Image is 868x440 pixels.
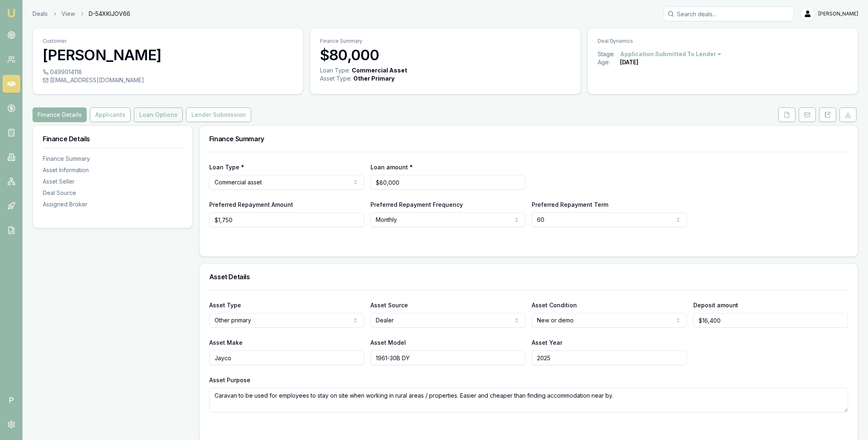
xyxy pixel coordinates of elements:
h3: $80,000 [320,47,570,63]
button: Loan Options [134,107,183,122]
input: $ [209,212,364,227]
a: Deals [33,10,48,18]
div: Finance Summary [43,155,182,163]
a: Lender Submission [184,107,253,122]
img: emu-icon-u.png [7,8,16,18]
p: Deal Dynamics [598,38,848,44]
span: [PERSON_NAME] [818,11,858,17]
label: Asset Source [370,302,408,309]
div: Age: [598,58,620,66]
label: Asset Model [370,339,406,346]
label: Asset Make [209,339,243,346]
label: Preferred Repayment Frequency [370,201,463,208]
input: $ [693,313,848,328]
div: Other Primary [353,74,395,83]
div: [DATE] [620,58,639,66]
p: Finance Summary [320,38,570,44]
label: Asset Purpose [209,377,250,383]
div: Loan Type: [320,66,350,74]
p: Customer [43,38,293,44]
label: Asset Type [209,302,241,309]
a: Applicants [88,107,132,122]
input: Search deals [664,7,794,21]
div: 0499014118 [43,68,293,76]
div: [EMAIL_ADDRESS][DOMAIN_NAME] [43,76,293,84]
h3: [PERSON_NAME] [43,47,293,63]
div: Deal Source [43,189,182,197]
div: Asset Seller [43,177,182,186]
label: Loan Type * [209,164,244,171]
div: Asset Type : [320,74,352,83]
div: Asset Information [43,166,182,174]
span: D-54XKIJOV66 [89,10,130,18]
button: Application Submitted To Lender [620,50,722,58]
h3: Asset Details [209,274,848,280]
input: $ [370,175,525,190]
button: Finance Details [33,107,87,122]
div: Stage: [598,50,620,58]
label: Loan amount * [370,164,413,171]
label: Preferred Repayment Amount [209,201,293,208]
span: P [2,391,20,409]
div: Assigned Broker [43,200,182,208]
button: Lender Submission [186,107,251,122]
a: View [61,10,75,18]
div: Commercial Asset [352,66,407,74]
label: Preferred Repayment Term [532,201,608,208]
h3: Finance Summary [209,136,848,142]
button: Applicants [90,107,131,122]
a: Loan Options [132,107,184,122]
textarea: Caravan to be used for employees to stay on site when working in rural areas / properties. Easier... [209,388,848,412]
label: Deposit amount [693,302,739,309]
h3: Finance Details [43,136,182,142]
label: Asset Condition [532,302,577,309]
label: Asset Year [532,339,562,346]
nav: breadcrumb [33,10,130,18]
a: Finance Details [33,107,88,122]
